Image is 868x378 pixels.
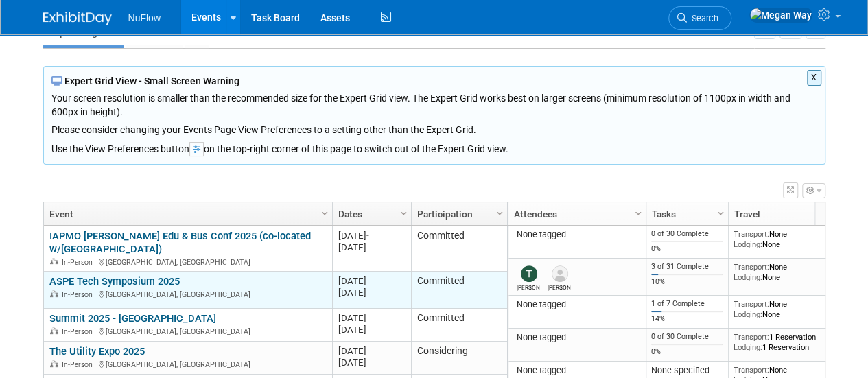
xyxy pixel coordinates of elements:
div: None specified [651,365,723,376]
span: Lodging: [734,272,762,282]
div: Use the View Preferences button on the top-right corner of this page to switch out of the Expert ... [51,137,817,156]
a: Participation [417,202,498,226]
button: X [807,70,821,86]
span: - [366,346,369,356]
span: Lodging: [734,309,762,319]
td: Committed [411,226,507,272]
span: In-Person [62,258,97,267]
span: Transport: [734,332,769,342]
a: ASPE Tech Symposium 2025 [49,275,180,287]
div: 3 of 31 Complete [651,262,723,272]
a: Tasks [652,202,719,226]
td: Considering [411,342,507,375]
div: [GEOGRAPHIC_DATA], [GEOGRAPHIC_DATA] [49,325,326,337]
div: 0 of 30 Complete [651,332,723,342]
div: [DATE] [338,345,405,357]
img: In-Person Event [50,258,58,265]
a: The Utility Expo 2025 [49,345,145,357]
a: Dates [338,202,402,226]
a: Event [49,202,323,226]
a: Search [668,6,731,30]
div: [DATE] [338,241,405,253]
a: Column Settings [492,202,507,223]
td: Committed [411,309,507,342]
img: Megan Way [749,8,812,23]
span: In-Person [62,290,97,299]
span: Column Settings [633,208,644,219]
div: 0 of 30 Complete [651,229,723,239]
div: [GEOGRAPHIC_DATA], [GEOGRAPHIC_DATA] [49,358,326,370]
div: None None [734,262,832,282]
a: Summit 2025 - [GEOGRAPHIC_DATA] [49,312,216,324]
a: Column Settings [317,202,332,223]
a: Column Settings [713,202,728,223]
div: 1 Reservation 1 Reservation [734,332,832,352]
span: Transport: [734,229,769,239]
span: Column Settings [715,208,726,219]
img: In-Person Event [50,360,58,367]
span: In-Person [62,360,97,369]
div: [DATE] [338,230,405,241]
div: None None [734,229,832,249]
div: 14% [651,314,723,324]
span: Transport: [734,365,769,375]
span: - [366,276,369,286]
td: Committed [411,272,507,309]
span: - [366,313,369,323]
span: Transport: [734,299,769,309]
div: None tagged [513,365,640,376]
span: Transport: [734,262,769,272]
div: Tom Bowman [517,282,541,291]
div: [DATE] [338,357,405,368]
span: Lodging: [734,342,762,352]
div: Your screen resolution is smaller than the recommended size for the Expert Grid view. The Expert ... [51,88,817,137]
span: Column Settings [319,208,330,219]
div: [DATE] [338,275,405,287]
a: Column Settings [631,202,646,223]
div: 0% [651,244,723,254]
span: - [366,231,369,241]
span: Search [687,13,718,23]
div: 1 of 7 Complete [651,299,723,309]
img: Tom Bowman [521,265,537,282]
span: In-Person [62,327,97,336]
a: Travel [734,202,829,226]
div: Chris Cheek [548,282,572,291]
span: Column Settings [398,208,409,219]
div: [DATE] [338,312,405,324]
a: Attendees [514,202,637,226]
img: Chris Cheek [552,265,568,282]
div: 10% [651,277,723,287]
div: Expert Grid View - Small Screen Warning [51,74,817,88]
div: Please consider changing your Events Page View Preferences to a setting other than the Expert Grid. [51,119,817,137]
div: [DATE] [338,287,405,298]
span: Column Settings [494,208,505,219]
a: Column Settings [396,202,411,223]
div: None tagged [513,229,640,240]
div: [GEOGRAPHIC_DATA], [GEOGRAPHIC_DATA] [49,288,326,300]
div: 0% [651,347,723,357]
img: In-Person Event [50,290,58,297]
span: Lodging: [734,239,762,249]
div: None tagged [513,299,640,310]
div: None None [734,299,832,319]
a: IAPMO [PERSON_NAME] Edu & Bus Conf 2025 (co-located w/[GEOGRAPHIC_DATA]) [49,230,311,255]
div: [GEOGRAPHIC_DATA], [GEOGRAPHIC_DATA] [49,256,326,268]
div: None tagged [513,332,640,343]
img: ExhibitDay [43,12,112,25]
div: [DATE] [338,324,405,335]
img: In-Person Event [50,327,58,334]
span: NuFlow [128,12,161,23]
